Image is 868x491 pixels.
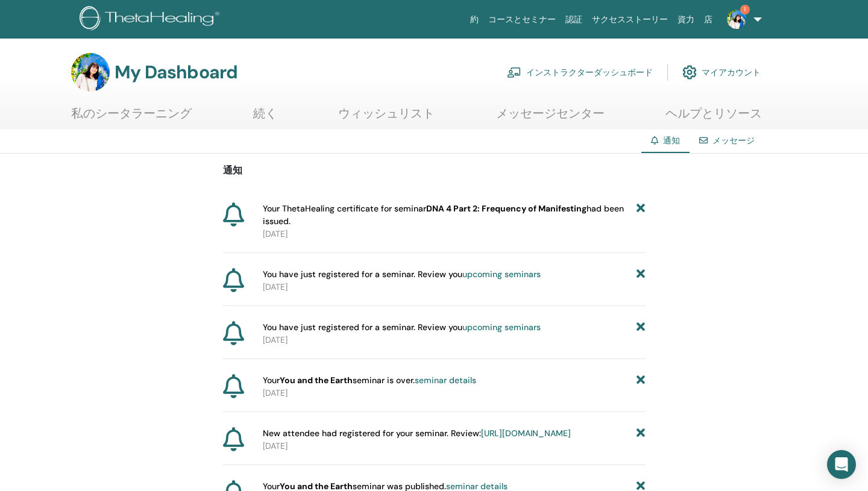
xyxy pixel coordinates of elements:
p: [DATE] [263,387,645,399]
a: インストラクターダッシュボード [507,59,653,86]
img: cog.svg [682,62,697,83]
a: サクセスストーリー [587,8,673,31]
strong: You and the Earth [280,375,353,386]
a: マイアカウント [682,59,761,86]
span: Your seminar is over. [263,374,476,387]
p: 通知 [223,163,645,178]
a: コースとセミナー [483,8,561,31]
a: ウィッシュリスト [338,106,435,130]
a: seminar details [415,375,476,386]
a: メッセージ [712,135,755,146]
a: 続く [253,106,277,130]
a: 私のシータラーニング [71,106,192,130]
p: [DATE] [263,281,645,293]
a: 店 [699,8,717,31]
a: ヘルプとリソース [665,106,762,130]
img: logo.png [80,6,224,33]
img: chalkboard-teacher.svg [507,67,521,78]
p: [DATE] [263,228,645,240]
div: Open Intercom Messenger [827,450,856,479]
a: 約 [465,8,483,31]
span: You have just registered for a seminar. Review you [263,321,541,334]
img: default.jpg [71,53,110,92]
p: [DATE] [263,334,645,346]
p: [DATE] [263,440,645,452]
a: 資力 [673,8,699,31]
span: You have just registered for a seminar. Review you [263,268,541,281]
a: メッセージセンター [496,106,605,130]
span: Your ThetaHealing certificate for seminar had been issued. [263,202,637,228]
span: 1 [740,5,750,14]
img: default.jpg [727,10,746,29]
a: upcoming seminars [462,322,541,333]
a: [URL][DOMAIN_NAME] [481,428,571,439]
h3: My Dashboard [115,61,237,83]
span: New attendee had registered for your seminar. Review: [263,427,571,440]
a: upcoming seminars [462,269,541,280]
span: 通知 [663,135,680,146]
a: 認証 [561,8,587,31]
b: DNA 4 Part 2: Frequency of Manifesting [426,203,587,214]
